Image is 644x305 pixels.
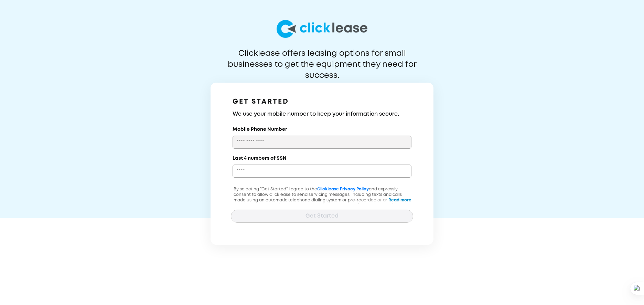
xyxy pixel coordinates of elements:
label: Mobile Phone Number [233,126,287,133]
a: Clicklease Privacy Policy [317,187,369,191]
h1: GET STARTED [233,96,411,107]
button: Get Started [231,210,413,223]
p: By selecting "Get Started" I agree to the and expressly consent to allow Clicklease to send servi... [231,187,413,220]
h3: We use your mobile number to keep your information secure. [233,110,411,118]
img: logo-larg [277,20,367,38]
p: Clicklease offers leasing options for small businesses to get the equipment they need for success. [211,48,433,70]
label: Last 4 numbers of SSN [233,155,287,162]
